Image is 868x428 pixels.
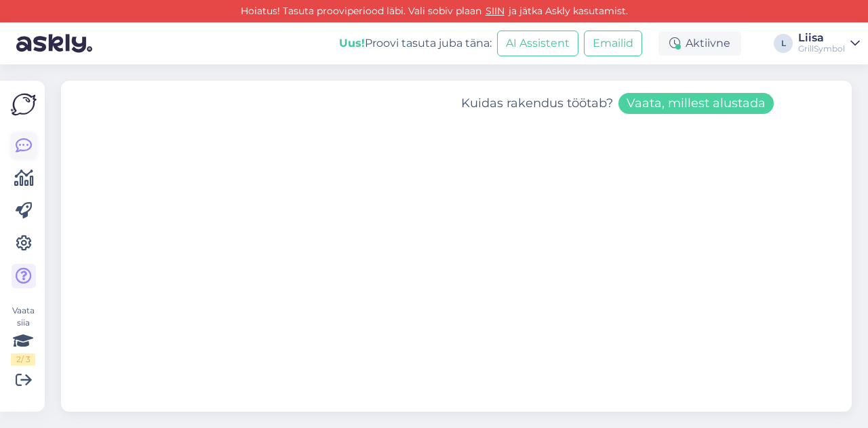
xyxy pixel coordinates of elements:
[11,92,37,117] img: Askly Logo
[461,93,774,114] div: Kuidas rakendus töötab?
[798,33,860,54] a: LiisaGrillSymbol
[618,93,774,114] button: Vaata, millest alustada
[798,43,845,54] div: GrillSymbol
[339,35,492,52] div: Proovi tasuta juba täna:
[61,126,852,412] iframe: Askly Tutorials
[774,34,793,53] div: L
[11,305,35,366] div: Vaata siia
[481,5,509,17] a: SIIN
[584,31,642,56] button: Emailid
[11,353,35,366] div: 2 / 3
[798,33,845,43] div: Liisa
[339,37,365,50] b: Uus!
[658,31,741,56] div: Aktiivne
[497,31,578,56] button: AI Assistent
